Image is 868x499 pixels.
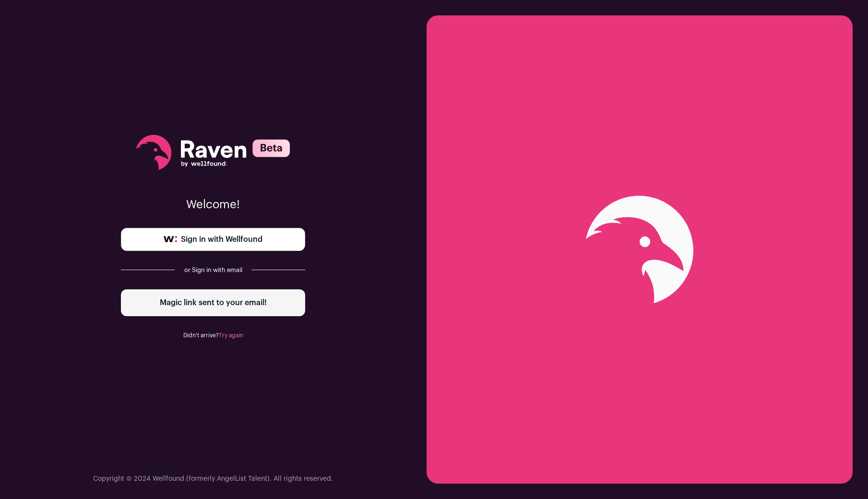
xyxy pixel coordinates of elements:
[219,333,243,338] a: Try again
[121,289,305,316] div: Magic link sent to your email!
[164,236,177,243] img: wellfound-symbol-flush-black-fb3c872781a75f747ccb3a119075da62bfe97bd399995f84a933054e44a575c4.png
[182,266,244,274] div: or Sign in with email
[121,197,305,213] p: Welcome!
[93,474,333,484] p: Copyright © 2024 Wellfound (formerly AngelList Talent). All rights reserved.
[121,228,305,251] a: Sign in with Wellfound
[181,234,262,245] span: Sign in with Wellfound
[121,332,305,339] div: Didn't arrive?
